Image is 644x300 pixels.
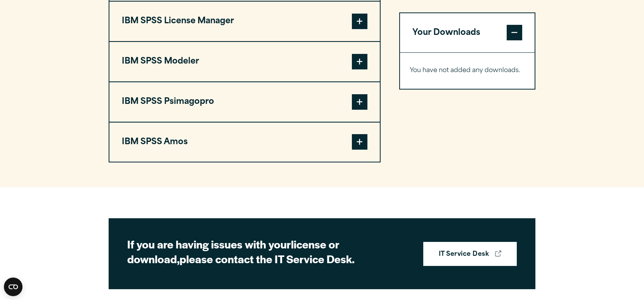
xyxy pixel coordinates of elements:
button: IBM SPSS License Manager [109,2,380,41]
strong: IT Service Desk [439,250,489,260]
p: You have not added any downloads. [410,66,525,77]
button: Open CMP widget [4,278,23,296]
h2: If you are having issues with your please contact the IT Service Desk. [127,237,399,266]
a: IT Service Desk [423,242,517,266]
button: IBM SPSS Psimagopro [109,82,380,122]
button: IBM SPSS Amos [109,122,380,162]
div: Your Downloads [400,53,535,89]
button: Your Downloads [400,13,535,53]
strong: license or download, [127,236,339,266]
button: IBM SPSS Modeler [109,42,380,81]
